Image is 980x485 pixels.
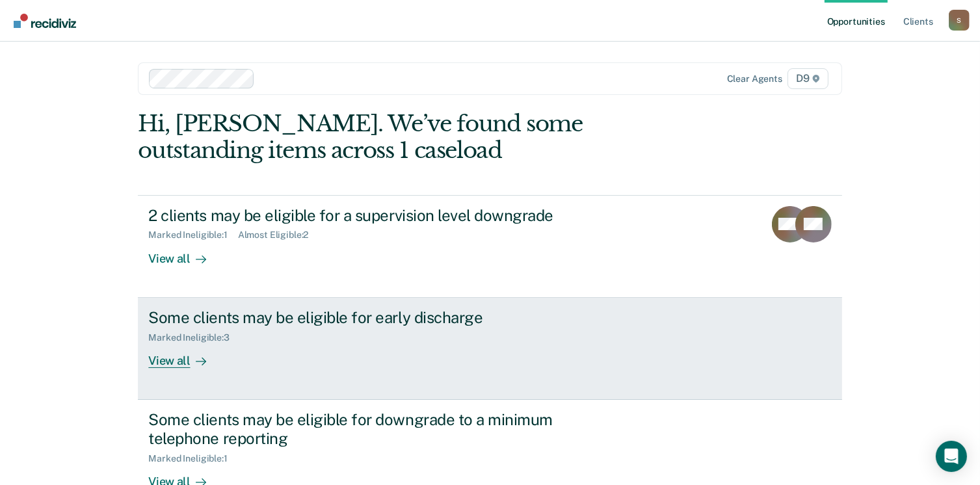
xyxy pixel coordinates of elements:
[148,343,221,368] div: View all
[727,73,782,85] div: Clear agents
[148,453,237,464] div: Marked Ineligible : 1
[138,111,701,164] div: Hi, [PERSON_NAME]. We’ve found some outstanding items across 1 caseload
[148,308,605,327] div: Some clients may be eligible for early discharge
[148,241,221,266] div: View all
[138,298,841,400] a: Some clients may be eligible for early dischargeMarked Ineligible:3View all
[788,68,828,89] span: D9
[936,441,967,472] div: Open Intercom Messenger
[238,229,319,241] div: Almost Eligible : 2
[949,10,970,31] button: Profile dropdown button
[148,206,605,225] div: 2 clients may be eligible for a supervision level downgrade
[148,332,239,343] div: Marked Ineligible : 3
[148,229,237,241] div: Marked Ineligible : 1
[949,10,970,31] div: S
[14,14,76,28] img: Recidiviz
[138,195,841,298] a: 2 clients may be eligible for a supervision level downgradeMarked Ineligible:1Almost Eligible:2Vi...
[148,410,605,448] div: Some clients may be eligible for downgrade to a minimum telephone reporting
